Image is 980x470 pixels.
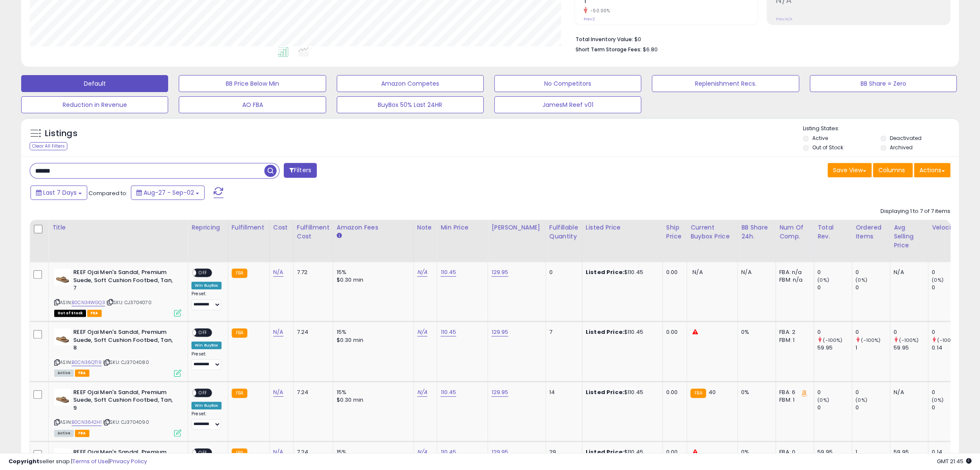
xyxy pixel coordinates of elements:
[932,344,966,352] div: 0.14
[586,269,656,276] div: $110.45
[878,166,905,174] span: Columns
[232,223,266,232] div: Fulfillment
[708,388,715,396] span: 40
[106,299,152,306] span: | SKU: CJ3704070
[890,144,913,151] label: Archived
[690,223,734,241] div: Current Buybox Price
[75,430,89,437] span: FBA
[894,344,928,352] div: 59.95
[586,268,624,276] b: Listed Price:
[440,388,456,397] a: 110.45
[861,337,880,344] small: (-100%)
[666,328,680,336] div: 0.00
[491,223,542,232] div: [PERSON_NAME]
[855,397,867,403] small: (0%)
[894,269,922,276] div: N/A
[45,128,78,140] h5: Listings
[54,369,74,377] span: All listings currently available for purchase on Amazon
[337,336,407,344] div: $0.30 min
[52,223,184,232] div: Title
[855,389,890,396] div: 0
[191,223,224,232] div: Repricing
[549,389,576,396] div: 14
[855,404,890,411] div: 0
[779,328,807,336] div: FBA: 2
[741,223,772,241] div: BB Share 24h.
[779,396,807,404] div: FBM: 1
[54,269,181,316] div: ASIN:
[873,163,913,177] button: Columns
[690,389,706,398] small: FBA
[491,328,508,336] a: 129.95
[54,310,86,317] span: All listings that are currently out of stock and unavailable for purchase on Amazon
[855,277,867,283] small: (0%)
[73,389,176,414] b: REEF Ojai Men's Sandal, Premium Suede, Soft Cushion Footbed, Tan, 9
[179,75,326,92] button: BB Price Below Min
[823,337,842,344] small: (-100%)
[73,269,176,294] b: REEF Ojai Men's Sandal, Premium Suede, Soft Cushion Footbed, Tan, 7
[417,268,427,277] a: N/A
[21,96,168,113] button: Reduction in Revenue
[817,269,852,276] div: 0
[576,46,642,53] b: Short Term Storage Fees:
[549,223,579,241] div: Fulfillable Quantity
[894,223,925,250] div: Avg Selling Price
[72,419,102,426] a: B0CN3642H1
[284,163,317,178] button: Filters
[103,419,149,425] span: | SKU: CJ3704090
[817,344,852,352] div: 59.95
[232,269,247,278] small: FBA
[549,328,576,336] div: 7
[21,75,168,92] button: Default
[817,404,852,411] div: 0
[144,188,194,197] span: Aug-27 - Sep-02
[880,207,950,215] div: Displaying 1 to 7 of 7 items
[779,269,807,276] div: FBA: n/a
[817,389,852,396] div: 0
[894,328,928,336] div: 0
[73,328,176,354] b: REEF Ojai Men's Sandal, Premium Suede, Soft Cushion Footbed, Tan, 8
[779,223,810,241] div: Num of Comp.
[817,277,829,283] small: (0%)
[937,337,957,344] small: (-100%)
[855,284,890,291] div: 0
[812,134,828,142] label: Active
[899,337,919,344] small: (-100%)
[666,269,680,276] div: 0.00
[494,96,641,113] button: JamesM Reef v01
[72,299,105,306] a: B0CN34WGQ3
[337,328,407,336] div: 15%
[491,388,508,397] a: 129.95
[179,96,326,113] button: AO FBA
[54,328,181,375] div: ASIN:
[273,388,283,397] a: N/A
[273,268,283,277] a: N/A
[337,223,410,232] div: Amazon Fees
[131,185,205,200] button: Aug-27 - Sep-02
[890,134,922,142] label: Deactivated
[586,388,624,396] b: Listed Price:
[297,223,329,241] div: Fulfillment Cost
[932,389,966,396] div: 0
[72,457,108,465] a: Terms of Use
[812,144,843,151] label: Out of Stock
[549,269,576,276] div: 0
[273,223,290,232] div: Cost
[196,269,210,277] span: OFF
[196,389,210,396] span: OFF
[75,369,89,377] span: FBA
[110,457,147,465] a: Privacy Policy
[103,359,149,366] span: | SKU: CJ3704080
[803,125,959,133] p: Listing States:
[72,359,102,366] a: B0CN36QT19
[779,276,807,284] div: FBM: n/a
[586,389,656,396] div: $110.45
[587,8,610,14] small: -50.00%
[932,328,966,336] div: 0
[89,189,127,197] span: Compared to:
[652,75,799,92] button: Replenishment Recs.
[30,142,67,150] div: Clear All Filters
[337,232,342,240] small: Amazon Fees.
[8,457,39,465] strong: Copyright
[440,223,484,232] div: Min Price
